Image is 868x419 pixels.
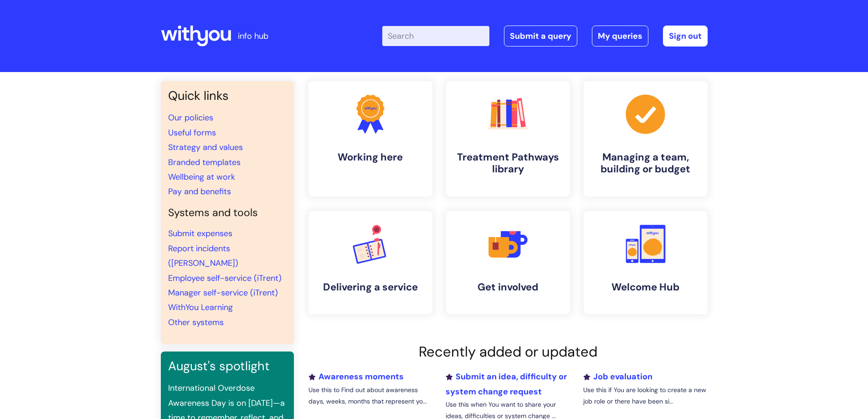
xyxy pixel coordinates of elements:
[446,371,567,397] a: Submit an idea, difficulty or system change request
[168,273,282,284] a: Employee self-service (iTrent)
[168,287,278,298] a: Manager self-service (iTrent)
[168,207,287,219] h4: Systems and tools
[168,142,243,153] a: Strategy and values
[168,157,241,168] a: Branded templates
[453,151,563,176] h4: Treatment Pathways library
[591,281,700,293] h4: Welcome Hub
[663,26,708,47] a: Sign out
[316,151,425,163] h4: Working here
[168,228,232,239] a: Submit expenses
[584,81,708,197] a: Managing a team, building or budget
[453,281,563,293] h4: Get involved
[168,171,235,182] a: Wellbeing at work
[446,81,570,197] a: Treatment Pathways library
[238,29,268,43] p: info hub
[446,211,570,314] a: Get involved
[308,371,404,382] a: Awareness moments
[316,281,425,293] h4: Delivering a service
[168,112,213,123] a: Our policies
[382,26,489,46] input: Search
[168,359,287,373] h3: August's spotlight
[583,371,652,382] a: Job evaluation
[168,317,224,328] a: Other systems
[308,384,432,407] p: Use this to Find out about awareness days, weeks, months that represent yo...
[592,26,648,47] a: My queries
[168,186,231,197] a: Pay and benefits
[382,26,708,47] div: | -
[591,151,700,176] h4: Managing a team, building or budget
[168,127,216,138] a: Useful forms
[584,211,708,314] a: Welcome Hub
[168,88,287,103] h3: Quick links
[504,26,577,47] a: Submit a query
[308,343,708,360] h2: Recently added or updated
[168,302,233,313] a: WithYou Learning
[583,384,707,407] p: Use this if You are looking to create a new job role or there have been si...
[308,81,432,197] a: Working here
[308,211,432,314] a: Delivering a service
[168,243,238,269] a: Report incidents ([PERSON_NAME])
